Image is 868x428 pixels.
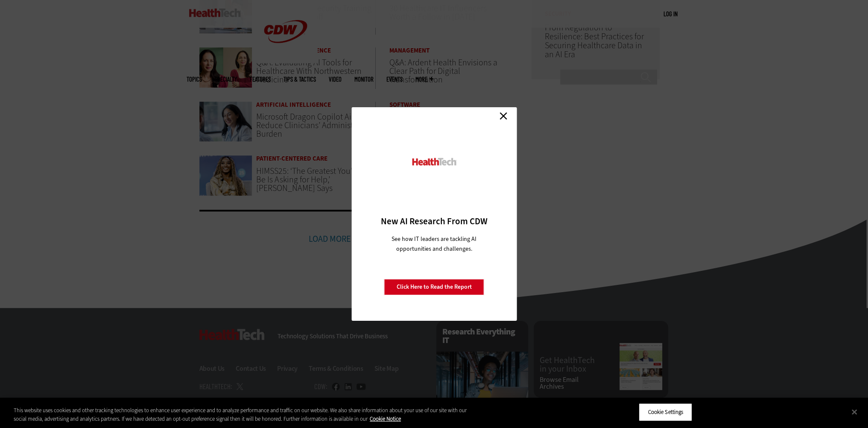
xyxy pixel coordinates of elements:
div: This website uses cookies and other tracking technologies to enhance user experience and to analy... [14,406,477,423]
a: More information about your privacy [370,415,401,422]
a: Click Here to Read the Report [384,279,484,295]
button: Close [845,402,864,421]
img: HealthTech_0.png [411,157,457,166]
p: See how IT leaders are tackling AI opportunities and challenges. [381,234,487,254]
button: Cookie Settings [639,403,692,421]
h3: New AI Research From CDW [366,215,502,227]
a: Close [497,109,510,122]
